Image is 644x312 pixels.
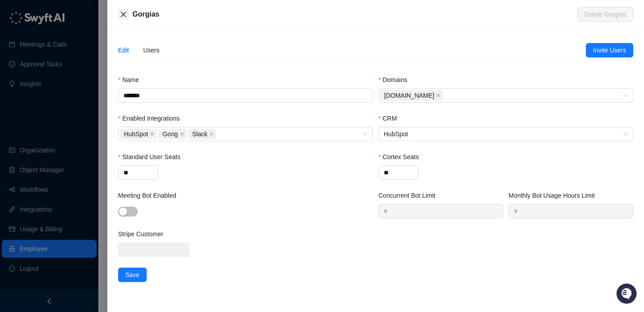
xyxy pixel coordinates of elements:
span: close [180,132,184,136]
span: [DOMAIN_NAME] [384,91,434,100]
span: close [150,132,154,136]
span: Gong [158,129,186,139]
h2: How can we help? [9,50,163,65]
img: Swyft AI [9,9,27,27]
p: Welcome 👋 [9,36,163,50]
button: Close [118,9,129,20]
span: Gong [162,129,178,139]
input: Cortex Seats [379,166,418,179]
button: Delete Gorgias [577,7,633,22]
div: 📚 [9,126,16,134]
button: Start new chat [152,84,163,95]
label: Monthly Bot Usage Hours Limit [508,191,601,200]
span: Pylon [89,147,108,154]
span: HubSpot [120,129,157,139]
span: Invite Users [593,45,626,55]
span: HubSpot [124,129,148,139]
iframe: Open customer support [615,282,640,307]
button: Invite Users [586,43,633,57]
label: Domains [378,75,414,85]
label: Concurrent Bot Limit [378,191,442,200]
span: Slack [188,129,216,139]
input: Monthly Bot Usage Hours Limit [509,204,633,218]
a: 📚Docs [5,122,37,138]
input: Standard User Seats [119,166,158,179]
button: Meeting Bot Enabled [118,207,138,217]
div: 📶 [40,126,47,134]
button: Save [118,268,147,282]
span: Docs [18,126,33,134]
div: We're available if you need us! [30,90,113,97]
div: Gorgias [132,9,577,20]
input: Concurrent Bot Limit [379,204,503,218]
label: Name [118,75,145,85]
span: gorgias.com [380,90,443,101]
label: Standard User Seats [118,152,186,162]
label: CRM [378,113,403,123]
label: Cortex Seats [378,152,425,162]
a: Powered byPylon [63,147,108,154]
a: 📶Status [37,122,72,138]
span: close [436,93,441,98]
input: Enabled Integrations [218,131,220,138]
span: Save [125,270,140,280]
span: close [209,132,214,136]
label: Enabled Integrations [118,113,186,123]
div: Edit [118,45,129,55]
span: HubSpot [384,127,628,141]
span: Slack [192,129,208,139]
img: 5124521997842_fc6d7dfcefe973c2e489_88.png [9,81,25,97]
label: Stripe Customer [118,229,169,239]
input: Domains [445,92,446,99]
span: close [120,11,127,18]
label: Meeting Bot Enabled [118,191,182,200]
input: Name [118,88,373,103]
div: Start new chat [30,81,147,90]
span: Status [49,126,69,134]
div: Users [143,45,160,55]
